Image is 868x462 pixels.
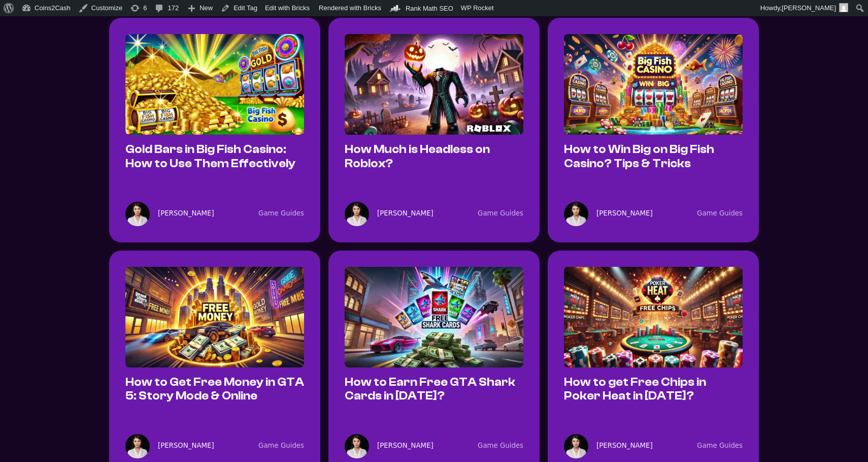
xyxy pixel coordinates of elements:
a: Game Guides [258,442,304,449]
img: logo_orange.svg [16,16,24,24]
a: How to Get Free Money in GTA 5: Story Mode & Online [125,376,304,403]
img: Free Chips in Poker Heat [564,267,743,367]
img: tab_keywords_by_traffic_grey.svg [103,59,111,67]
img: Free Shark Cards in GTA [345,267,523,367]
a: Game Guides [697,209,743,217]
img: <img alt='Avatar image of Ivana Kegalj' src='https://secure.gravatar.com/avatar/d90b627804aa50d84... [345,434,369,458]
a: Game Guides [258,209,304,217]
a: [PERSON_NAME] [377,208,433,220]
img: <img alt='Avatar image of Ivana Kegalj' src='https://secure.gravatar.com/avatar/d90b627804aa50d84... [125,434,150,458]
a: [PERSON_NAME] [596,208,653,220]
a: How to get Free Chips in Poker Heat in [DATE]? [564,376,706,403]
img: Gold bars in Big Fish Casino [125,34,304,135]
img: Free money in GTA 5 [125,267,304,367]
img: <img alt='Avatar image of Ivana Kegalj' src='https://secure.gravatar.com/avatar/d90b627804aa50d84... [345,202,369,226]
a: [PERSON_NAME] [377,440,433,452]
a: [PERSON_NAME] [158,208,214,220]
a: Game Guides [697,442,743,449]
a: How Much is Headless on Roblox? [345,143,490,170]
img: <img alt='Avatar image of Ivana Kegalj' src='https://secure.gravatar.com/avatar/d90b627804aa50d84... [564,434,588,458]
div: Domain: [DOMAIN_NAME] [26,26,112,35]
a: How to Win Big on Big Fish Casino? Tips & Tricks [564,143,714,170]
a: How to Earn Free GTA Shark Cards in [DATE]? [345,376,515,403]
div: v 4.0.25 [28,16,50,24]
a: Game Guides [478,442,523,449]
span: Rank Math SEO [406,5,453,12]
a: Game Guides [478,209,523,217]
div: Domain Overview [41,60,91,67]
img: website_grey.svg [16,26,24,35]
img: Big Fish Casino winning Jackpot [564,34,743,135]
span: [PERSON_NAME] [782,4,836,12]
img: tab_domain_overview_orange.svg [29,59,38,67]
div: Keywords by Traffic [114,60,168,67]
a: [PERSON_NAME] [596,440,653,452]
img: <img alt='Avatar image of Ivana Kegalj' src='https://secure.gravatar.com/avatar/d90b627804aa50d84... [564,202,588,226]
img: Headless in Roblox [345,34,523,135]
a: [PERSON_NAME] [158,440,214,452]
img: <img alt='Avatar image of Ivana Kegalj' src='https://secure.gravatar.com/avatar/d90b627804aa50d84... [125,202,150,226]
a: Gold Bars in Big Fish Casino: How to Use Them Effectively [125,143,295,170]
